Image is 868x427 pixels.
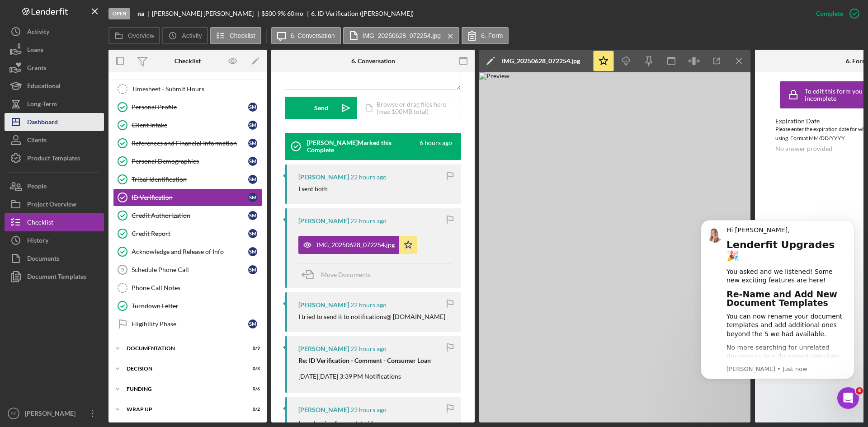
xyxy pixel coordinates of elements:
a: ID VerificationSM [113,188,262,206]
button: History [5,231,104,249]
a: Credit ReportSM [113,225,262,243]
div: 0 / 6 [244,386,260,392]
button: Loans [5,41,104,59]
a: 9Schedule Phone CallSM [113,261,262,279]
iframe: Intercom live chat [837,387,859,409]
text: SS [11,411,17,416]
button: Activity [162,27,208,44]
button: Documents [5,249,104,267]
div: [PERSON_NAME] [298,174,349,181]
div: History [27,231,48,252]
div: Wrap up [127,407,237,412]
span: 4 [856,387,863,394]
button: Send [285,97,357,119]
div: S M [248,319,257,328]
div: Educational [27,77,61,97]
label: IMG_20250628_072254.jpg [363,32,441,39]
div: 60 mo [287,10,303,17]
a: Phone Call Notes [113,279,262,297]
button: People [5,177,104,195]
div: 0 / 2 [244,407,260,412]
div: [PERSON_NAME] Marked this Complete [307,139,418,154]
div: Loans [27,41,43,61]
time: 2025-09-23 21:50 [350,217,387,225]
button: Dashboard [5,113,104,131]
img: Preview [479,72,750,422]
div: [PERSON_NAME] [298,301,349,309]
button: Clients [5,131,104,149]
div: Send [314,97,328,119]
div: S M [248,265,257,274]
button: 6. Conversation [271,27,341,44]
p: Message from Allison, sent Just now [39,153,160,161]
a: Eligibility PhaseSM [113,315,262,333]
button: Educational [5,77,104,95]
div: Funding [127,386,237,392]
div: IMG_20250628_072254.jpg [502,57,580,65]
div: Timesheet - Submit Hours [132,85,262,93]
div: S M [248,211,257,220]
label: 6. Form [481,32,503,39]
button: Activity [5,23,104,41]
div: [PERSON_NAME] [23,404,81,425]
div: Turndown Letter [132,302,262,310]
div: Long-Term [27,95,57,115]
div: 9 % [277,10,286,17]
div: 6. Conversation [351,57,395,65]
button: Long-Term [5,95,104,113]
div: 6. Form [846,57,868,65]
div: IMG_20250628_072254.jpg [316,241,395,249]
div: Grants [27,59,46,79]
iframe: Intercom notifications message [687,212,868,385]
time: 2025-09-23 20:39 [350,406,387,413]
time: 2025-09-23 21:42 [350,301,387,309]
div: Credit Authorization [132,212,248,219]
button: IMG_20250628_072254.jpg [298,236,417,254]
button: SS[PERSON_NAME] [5,404,104,422]
a: Personal DemographicsSM [113,152,262,170]
a: Tribal IdentificationSM [113,170,262,188]
button: Overview [108,27,160,44]
button: IMG_20250628_072254.jpg [343,27,460,44]
div: Phone Call Notes [132,284,262,291]
a: Turndown Letter [113,297,262,315]
div: No more searching for unrelated documents in a document template called "Document"! You can now a... [39,131,160,176]
div: Credit Report [132,230,248,237]
div: References and Financial Information [132,140,248,147]
time: 2025-09-23 21:35 [350,345,387,352]
div: Checklist [27,213,53,234]
div: S M [248,121,257,130]
div: [PERSON_NAME] [298,345,349,352]
button: Checklist [5,213,104,231]
div: [PERSON_NAME] [PERSON_NAME] [152,10,261,17]
button: Product Templates [5,149,104,167]
a: Project Overview [5,195,104,213]
div: Document Templates [27,267,86,288]
div: Acknowledge and Release of Info [132,248,248,255]
a: Timesheet - Submit Hours [113,80,262,98]
time: 2025-09-23 21:51 [350,174,387,181]
label: Activity [182,32,202,39]
div: 0 / 9 [244,346,260,351]
div: S M [248,139,257,148]
span: $500 [261,9,276,17]
a: References and Financial InformationSM [113,134,262,152]
div: 0 / 3 [244,366,260,371]
div: Eligibility Phase [132,320,248,328]
button: Complete [807,5,863,23]
div: ID Verification [132,194,248,201]
button: Grants [5,59,104,77]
